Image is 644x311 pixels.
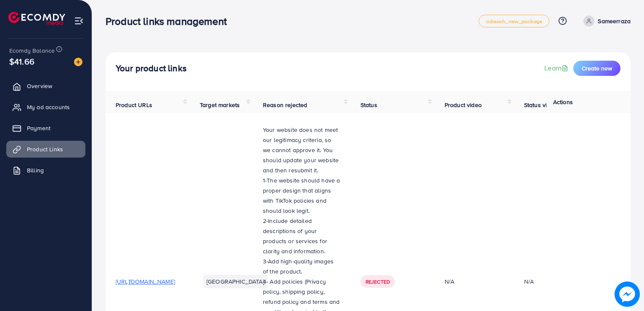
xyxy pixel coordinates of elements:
[6,120,85,137] a: Payment
[200,101,240,109] span: Target markets
[524,101,557,109] span: Status video
[553,98,573,106] span: Actions
[615,282,640,307] img: image
[9,46,55,55] span: Ecomdy Balance
[6,162,85,179] a: Billing
[116,277,175,286] span: [URL][DOMAIN_NAME]
[116,101,152,109] span: Product URLs
[27,82,52,90] span: Overview
[6,99,85,115] a: My ad accounts
[263,176,340,215] span: 1-The website should have a proper design that aligns with TikTok policies and should look legit.
[263,257,334,276] span: 3-Add high-quality images of the product.
[263,126,339,174] span: Your website does not meet our legitimacy criteria, so we cannot approve it. You should update yo...
[598,16,631,26] p: Sameerraza
[479,15,549,27] a: adreach_new_package
[573,61,620,76] button: Create new
[445,101,482,109] span: Product video
[74,16,84,26] img: menu
[74,58,82,66] img: image
[486,19,542,24] span: adreach_new_package
[445,277,504,286] div: N/A
[582,64,612,72] span: Create new
[116,63,187,74] h4: Your product links
[366,278,390,285] span: Rejected
[203,275,268,288] li: [GEOGRAPHIC_DATA]
[360,101,377,109] span: Status
[27,145,63,153] span: Product Links
[263,217,327,255] span: 2-Include detailed descriptions of your products or services for clarity and information.
[6,141,85,158] a: Product Links
[263,101,307,109] span: Reason rejected
[9,55,34,67] span: $41.66
[580,16,631,27] a: Sameerraza
[524,277,534,286] div: N/A
[27,103,70,111] span: My ad accounts
[6,78,85,94] a: Overview
[106,15,233,27] h3: Product links management
[27,124,50,132] span: Payment
[544,63,570,73] a: Learn
[8,12,65,25] img: logo
[27,166,44,174] span: Billing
